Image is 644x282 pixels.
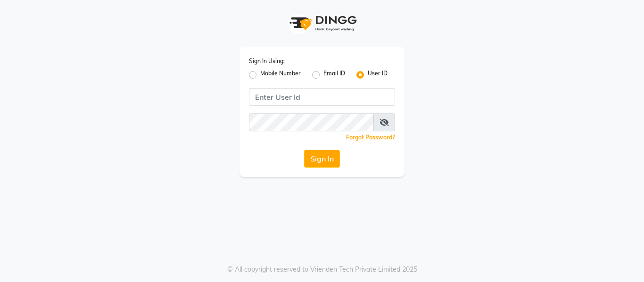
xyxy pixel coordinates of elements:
[249,57,285,65] label: Sign In Using:
[304,150,340,168] button: Sign In
[249,88,395,106] input: Username
[284,9,360,37] img: logo1.svg
[346,134,395,141] a: Forgot Password?
[260,69,301,81] label: Mobile Number
[323,69,345,81] label: Email ID
[368,69,388,81] label: User ID
[249,113,374,131] input: Username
